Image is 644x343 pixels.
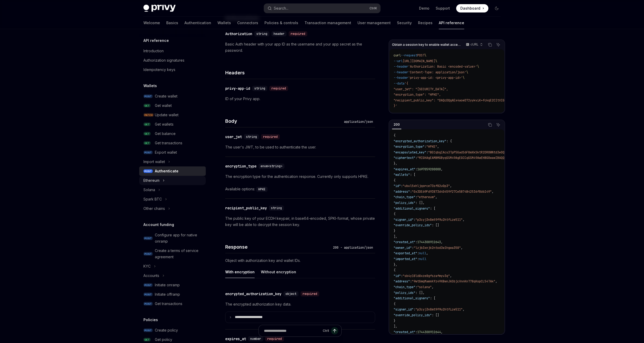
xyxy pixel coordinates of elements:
[254,86,265,90] span: string
[139,110,206,120] a: PATCHUpdate wallet
[415,201,424,205] span: : [],
[139,56,206,65] a: Authorization signatures
[401,53,417,57] span: --request
[139,176,206,185] button: Toggle Ethereum section
[143,177,160,184] div: Ethereum
[430,296,435,300] span: : [
[246,135,257,139] span: string
[143,17,160,29] a: Welcome
[439,17,464,29] a: API reference
[414,218,415,222] span: :
[415,218,463,222] span: "p3cyj3n8mt9f9u2htfize511"
[417,53,424,57] span: POST
[139,326,206,335] a: POSTCreate policy
[403,59,435,63] span: [URL][DOMAIN_NAME]
[143,122,151,126] span: GET
[428,150,592,154] span: "BECqbgIAcs3TpP5GadS6F8mXkSktR2DR8WNtd3e0Qcy7PpoRHEygpzjFWttntS+SEM3VSr4Thewh18ZP9chseLE="
[139,271,206,280] button: Toggle Accounts section
[394,133,395,138] span: {
[394,313,432,317] span: "override_policy_ids"
[143,205,165,212] div: Other chains
[143,5,176,12] img: dark logo
[394,81,404,86] span: --data
[139,65,206,74] a: Idempotency keys
[495,121,502,128] button: Ask AI
[410,190,412,194] span: :
[412,190,492,194] span: "0x3DE69Fd93873d40459f27Ce5B74B42536f8d6149"
[394,307,414,312] span: "signer_id"
[274,32,284,36] span: header
[143,187,155,193] div: Solana
[394,173,410,177] span: "wallets"
[139,92,206,101] a: POSTCreate wallet
[225,134,242,139] div: user_jwt
[155,93,177,99] div: Create wallet
[139,185,206,195] button: Toggle Solana section
[466,70,468,74] span: \
[155,336,172,343] div: Get policy
[492,190,494,194] span: ,
[463,218,464,222] span: ,
[441,330,443,334] span: ,
[403,184,450,188] span: "ubul5xhljqorce73sf82u0p3"
[289,31,307,36] div: required
[271,206,282,210] span: string
[225,257,375,264] p: Object with authorization key and wallet IDs.
[264,4,380,13] button: Open search
[143,196,162,202] div: Spark BTC
[264,325,321,336] input: Ask a question...
[430,206,435,211] span: : [
[392,43,461,47] span: Obtain a session key to enable wallet access.
[415,307,463,312] span: "p3cyj3n8mt9f9u2htfize511"
[225,31,252,36] div: Authorization
[139,46,206,56] a: Introduction
[487,121,493,128] button: Copy the contents from the code block
[143,293,153,296] span: POST
[184,17,211,29] a: Authentication
[414,246,461,250] span: "lzjb3xnjk2ntod3w1hgwa358"
[408,64,477,69] span: 'Authorization: Basic <encoded-value>'
[417,285,432,289] span: "solana"
[415,330,417,334] span: :
[394,59,403,63] span: --url
[139,138,206,148] a: GETGet transactions
[261,164,282,168] span: enum<string>
[463,307,464,312] span: ,
[394,218,414,222] span: "signer_id"
[415,285,417,289] span: :
[139,230,206,246] a: POSTConfigure app for native onramp
[432,285,434,289] span: ,
[394,263,397,267] span: },
[143,37,169,44] h5: API reference
[143,141,151,145] span: GET
[394,257,417,261] span: "imported_at"
[437,145,439,149] span: ,
[394,212,395,216] span: {
[470,42,479,47] p: cURL
[225,144,375,150] p: The user's JWT, to be used to authenticate the user.
[155,327,178,333] div: Create policy
[143,317,158,323] h5: Policies
[394,268,395,272] span: {
[143,48,164,54] div: Introduction
[415,291,424,295] span: : [],
[143,57,184,63] div: Authorization signatures
[394,150,426,154] span: "encapsulated_key"
[143,273,159,279] div: Accounts
[225,164,256,169] div: encryption_type
[495,279,497,283] span: ,
[143,169,153,173] span: POST
[225,215,375,228] p: The public key of your ECDH keypair, in base64-encoded, SPKI-format, whose private key will be ab...
[404,81,408,86] span: '{
[417,330,441,334] span: 1744300912644
[394,246,412,250] span: "owner_id"
[394,93,441,97] span: "encryption_type": "HPKE",
[225,301,375,307] p: The encrypted authorization key data.
[394,201,415,205] span: "policy_ids"
[435,59,437,63] span: \
[139,148,206,157] a: POSTExport wallet
[143,94,153,98] span: POST
[394,184,401,188] span: "id"
[417,240,441,244] span: 1744300912643
[415,195,417,199] span: :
